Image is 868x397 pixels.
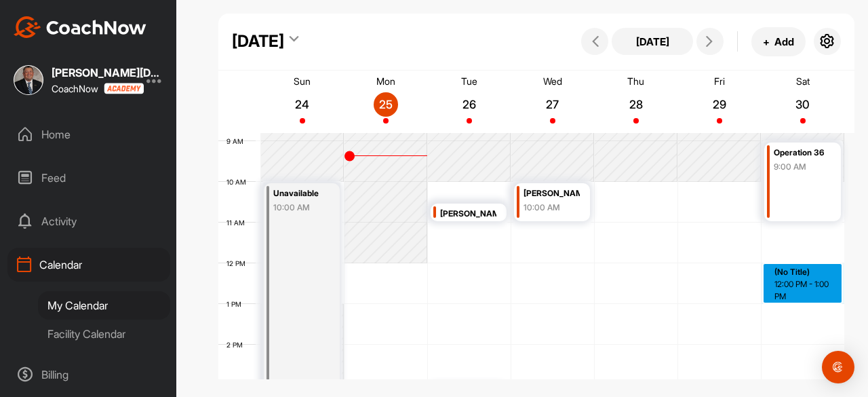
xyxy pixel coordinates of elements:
[774,145,831,161] div: Operation 36
[218,341,256,349] div: 2 PM
[52,83,144,94] div: CoachNow
[218,137,257,145] div: 9 AM
[511,71,594,133] a: August 27, 2025
[822,351,854,383] div: Open Intercom Messenger
[7,248,170,282] div: Calendar
[540,98,565,111] p: 27
[104,83,144,94] img: CoachNow acadmey
[14,65,43,95] img: square_aa159f7e4bb146cb278356b85c699fcb.jpg
[218,259,259,267] div: 12 PM
[707,98,732,111] p: 29
[774,278,841,303] div: 12:00 PM - 1:00 PM
[594,71,677,133] a: August 28, 2025
[7,204,170,238] div: Activity
[677,71,761,133] a: August 29, 2025
[627,75,644,87] p: Thu
[374,98,398,111] p: 25
[7,358,170,392] div: Billing
[796,75,810,87] p: Sat
[524,202,580,214] div: 10:00 AM
[714,75,725,87] p: Fri
[218,300,255,308] div: 1 PM
[273,202,330,214] div: 10:00 AM
[524,186,580,202] div: [PERSON_NAME]
[774,266,841,278] div: (No Title)
[52,67,160,78] div: [PERSON_NAME][DEMOGRAPHIC_DATA]
[791,98,815,111] p: 30
[751,27,806,56] button: +Add
[461,75,477,87] p: Tue
[232,29,284,54] div: [DATE]
[763,35,770,49] span: +
[14,16,146,38] img: CoachNow
[273,186,330,202] div: Unavailable
[218,178,260,186] div: 10 AM
[260,71,344,133] a: August 24, 2025
[7,117,170,151] div: Home
[761,71,844,133] a: August 30, 2025
[38,320,170,348] div: Facility Calendar
[38,291,170,320] div: My Calendar
[457,98,481,111] p: 26
[294,75,311,87] p: Sun
[624,98,648,111] p: 28
[344,71,427,133] a: August 25, 2025
[7,161,170,195] div: Feed
[376,75,395,87] p: Mon
[427,71,511,133] a: August 26, 2025
[774,161,831,173] div: 9:00 AM
[440,206,496,222] div: [PERSON_NAME]
[612,28,693,55] button: [DATE]
[218,219,258,227] div: 11 AM
[290,98,315,111] p: 24
[543,75,562,87] p: Wed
